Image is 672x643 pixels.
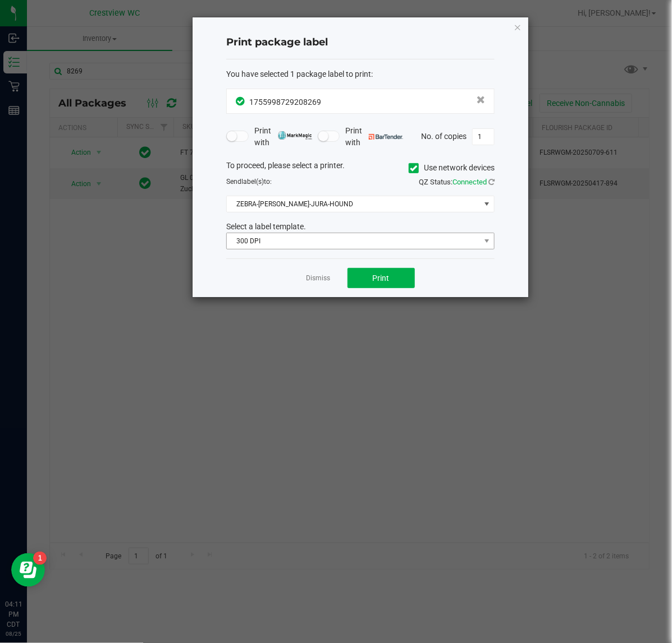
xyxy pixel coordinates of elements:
span: No. of copies [421,131,467,140]
span: 1755998729208269 [249,98,321,107]
span: Print with [345,125,403,149]
iframe: Resource center unread badge [33,552,47,565]
img: mark_magic_cybra.png [278,131,312,140]
div: : [226,68,495,80]
span: Send to: [226,178,272,186]
span: Print with [254,125,312,149]
span: Print [373,274,390,283]
span: In Sync [236,95,246,107]
span: You have selected 1 package label to print [226,70,371,78]
span: QZ Status: [419,178,495,186]
h4: Print package label [226,35,495,50]
a: Dismiss [307,274,331,283]
img: bartender.png [369,134,403,140]
iframe: Resource center [11,553,45,587]
div: To proceed, please select a printer. [218,160,503,177]
button: Print [348,268,415,288]
span: 300 DPI [227,233,480,249]
label: Use network devices [409,162,495,174]
span: ZEBRA-[PERSON_NAME]-JURA-HOUND [227,196,480,212]
span: label(s) [241,178,264,186]
div: Select a label template. [218,221,503,233]
span: Connected [452,178,487,186]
